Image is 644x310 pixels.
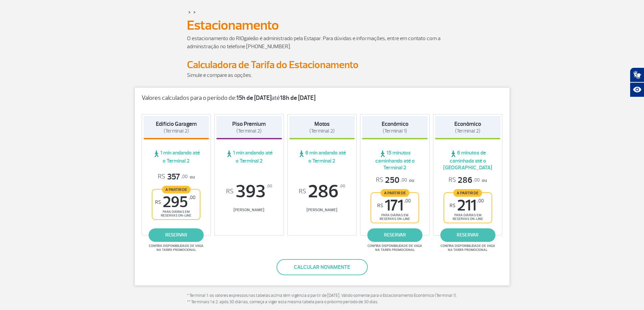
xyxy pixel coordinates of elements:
a: > [188,8,191,16]
span: (Terminal 2) [164,128,189,134]
span: [PERSON_NAME] [289,207,355,213]
p: O estacionamento do RIOgaleão é administrado pela Estapar. Para dúvidas e informações, entre em c... [187,34,457,51]
span: para diárias em reservas on-line [450,213,486,221]
strong: Econômico [382,120,408,128]
span: 295 [155,195,195,210]
span: para diárias em reservas on-line [377,213,413,221]
a: reservar [367,228,423,242]
button: Calcular novamente [277,259,368,275]
strong: 18h de [DATE] [280,94,315,102]
span: (Terminal 2) [309,128,335,134]
div: Plugin de acessibilidade da Hand Talk. [630,67,644,97]
p: Valores calculados para o período de: até [142,94,503,102]
sup: R$ [377,203,383,208]
sup: ,00 [267,182,272,190]
span: 15 minutos caminhando até o Terminal 2 [362,149,428,171]
a: > [193,8,196,16]
sup: ,00 [340,182,345,190]
span: 250 [376,175,407,186]
span: A partir de [381,189,409,197]
span: Confira disponibilidade de vaga na tarifa promocional [439,244,496,252]
span: (Terminal 1) [383,128,407,134]
span: 357 [158,172,188,182]
span: 286 [449,175,480,186]
a: reservar [149,228,204,242]
a: reservar [440,228,495,242]
button: Abrir tradutor de língua de sinais. [630,67,644,82]
span: [PERSON_NAME] [216,207,282,213]
span: 211 [450,198,484,213]
span: 6 min andando até o Terminal 2 [289,149,355,164]
strong: Edifício Garagem [156,120,197,128]
sup: ,00 [477,198,484,204]
span: 6 minutos de caminhada até o [GEOGRAPHIC_DATA] [435,149,501,171]
span: A partir de [162,186,191,193]
span: 1 min andando até o Terminal 2 [216,149,282,164]
p: ou [449,175,487,186]
strong: Econômico [454,120,481,128]
h2: Calculadora de Tarifa do Estacionamento [187,59,457,71]
span: A partir de [453,189,482,197]
sup: R$ [299,188,306,195]
sup: R$ [450,203,455,208]
span: (Terminal 2) [236,128,262,134]
span: 1 min andando até o Terminal 2 [144,149,209,164]
span: (Terminal 2) [455,128,480,134]
sup: R$ [155,199,161,205]
p: * Terminal 1: os valores expressos nas tabelas acima têm vigência a partir de [DATE]. Válido some... [187,292,457,306]
span: 393 [216,182,282,201]
strong: Motos [314,120,330,128]
strong: 15h de [DATE] [236,94,271,102]
strong: Piso Premium [232,120,266,128]
sup: ,00 [404,198,411,204]
sup: ,00 [189,195,195,200]
span: para diárias em reservas on-line [158,210,194,218]
h1: Estacionamento [187,20,457,31]
span: 171 [377,198,411,213]
p: Simule e compare as opções. [187,71,457,79]
span: Confira disponibilidade de vaga na tarifa promocional [148,244,205,252]
p: ou [158,172,195,182]
button: Abrir recursos assistivos. [630,82,644,97]
span: 286 [289,182,355,201]
p: ou [376,175,414,186]
span: Confira disponibilidade de vaga na tarifa promocional [366,244,423,252]
sup: R$ [226,188,234,195]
